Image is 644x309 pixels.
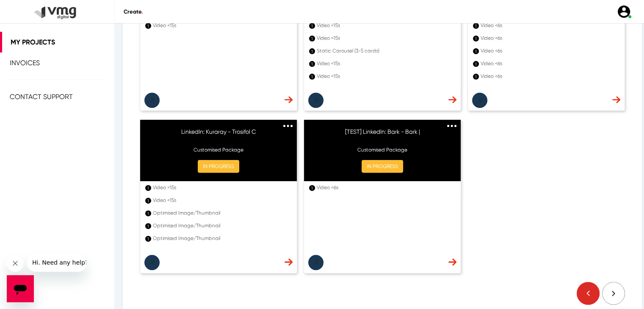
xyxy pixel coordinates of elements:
span: Create [124,8,143,15]
button: Je [308,93,323,108]
div: Video <15s [317,22,453,29]
div: 1 [309,61,315,67]
iframe: Message from company [27,253,86,272]
div: Video <15s [153,184,289,191]
div: Video <6s [317,184,453,191]
div: 1 [309,23,315,29]
div: Video <6s [481,34,617,42]
div: 1 [309,185,315,191]
img: dash-nav-arrow.svg [285,258,293,265]
div: 1 [145,236,151,242]
div: Optimised Image/Thumbnail [153,235,289,242]
div: 1 [309,48,315,54]
button: Je [308,255,323,270]
div: 1 [145,23,151,29]
h6: [TEST] LinkedIn: Bark - Bark | [312,128,452,141]
img: dash-nav-arrow.svg [448,258,456,265]
div: Optimised Image/Thumbnail [153,209,289,217]
p: Customised Package [312,146,452,154]
div: 1 [145,223,151,229]
img: 3dots.svg [283,125,293,127]
button: IN PROGRESS [198,160,239,173]
p: Customised Package [149,146,288,154]
button: Je [144,255,160,270]
div: Video <6s [481,72,617,80]
div: Optimised Image/Thumbnail [153,222,289,229]
div: 1 [473,74,479,80]
span: . [141,8,143,15]
span: My Projects [11,38,55,46]
img: Dash-arrow-white-right.svg [600,282,625,305]
div: Video <6s [481,60,617,67]
div: Video <15s [153,196,289,204]
div: Video <6s [481,47,617,55]
div: 1 [145,198,151,204]
img: user [616,4,631,19]
img: dash-nav-arrow.svg [448,96,456,103]
div: 1 [145,185,151,191]
div: Video <15s [317,72,453,80]
button: Je [144,93,160,108]
img: Dash-arrow-red-left.svg [577,282,600,305]
div: Video <15s [317,60,453,67]
div: Static Carousel (3-5 cards) [317,47,453,55]
button: Je [472,93,487,108]
span: Contact Support [10,93,73,101]
div: 1 [473,36,479,41]
div: 1 [309,36,315,41]
div: Video <15s [153,22,289,29]
a: user [611,4,636,19]
iframe: Button to launch messaging window [7,275,34,302]
img: 3dots.svg [447,125,456,127]
div: 1 [473,48,479,54]
div: 1 [473,23,479,29]
span: Invoices [10,59,40,67]
img: dash-nav-arrow.svg [612,96,620,103]
img: dash-nav-arrow.svg [285,96,293,103]
button: IN PROGRESS [362,160,403,173]
h6: LinkedIn: Kuraray - Trosifol C [149,128,288,141]
div: Video <6s [481,22,617,29]
div: Video <15s [317,34,453,42]
div: 1 [309,74,315,80]
div: 1 [473,61,479,67]
div: 1 [145,210,151,216]
span: Hi. Need any help? [5,6,61,13]
iframe: Close message [7,255,24,272]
